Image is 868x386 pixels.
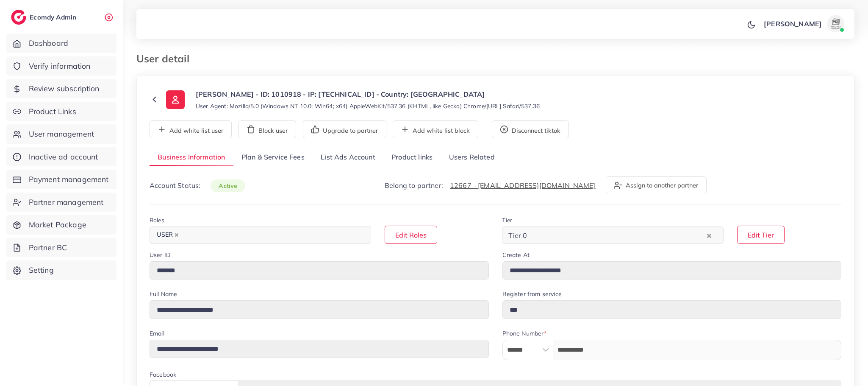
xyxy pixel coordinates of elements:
span: USER [153,229,183,241]
span: Verify information [29,61,91,72]
a: Inactive ad account [6,147,116,167]
button: Add white list block [393,120,478,138]
input: Search for option [530,229,705,242]
button: Disconnect tiktok [492,120,569,138]
h2: Ecomdy Admin [30,13,78,21]
a: Product links [383,148,441,167]
a: Plan & Service Fees [233,148,313,167]
span: Review subscription [29,83,100,94]
p: [PERSON_NAME] [764,19,822,29]
a: Review subscription [6,79,116,98]
h3: User detail [136,53,196,65]
a: [PERSON_NAME]avatar [759,15,848,32]
div: Search for option [502,227,724,244]
a: Partner BC [6,238,116,257]
button: Assign to another partner [606,176,707,194]
button: Edit Roles [385,226,437,244]
small: User Agent: Mozilla/5.0 (Windows NT 10.0; Win64; x64) AppleWebKit/537.36 (KHTML, like Gecko) Chro... [196,102,540,110]
span: Setting [29,265,54,276]
label: Phone Number [502,329,547,338]
a: Verify information [6,56,116,76]
span: Payment management [29,174,109,185]
a: Payment management [6,170,116,189]
a: User management [6,124,116,144]
span: active [211,179,245,192]
a: List Ads Account [313,148,383,167]
a: Product Links [6,102,116,121]
button: Upgrade to partner [303,120,386,138]
label: Facebook [150,370,176,379]
a: 12667 - [EMAIL_ADDRESS][DOMAIN_NAME] [450,181,596,190]
span: Product Links [29,106,76,117]
label: Email [150,329,164,338]
span: Market Package [29,219,86,230]
span: Partner management [29,197,104,208]
label: Roles [150,216,164,224]
a: Users Related [441,148,502,167]
span: User management [29,129,94,140]
label: Tier [502,216,512,224]
a: logoEcomdy Admin [11,10,78,25]
button: Block user [238,120,296,138]
a: Business Information [150,148,233,167]
a: Market Package [6,215,116,235]
button: Deselect USER [175,233,179,237]
label: Register from service [502,290,562,298]
img: logo [11,10,26,25]
p: [PERSON_NAME] - ID: 1010918 - IP: [TECHNICAL_ID] - Country: [GEOGRAPHIC_DATA] [196,89,540,99]
span: Tier 0 [507,229,529,242]
label: Full Name [150,290,177,298]
a: Partner management [6,193,116,212]
img: ic-user-info.36bf1079.svg [166,90,185,109]
span: Partner BC [29,242,67,253]
button: Clear Selected [707,230,711,240]
button: Edit Tier [737,226,785,244]
p: Account Status: [150,180,245,191]
label: Create At [502,251,530,259]
a: Dashboard [6,34,116,53]
input: Search for option [183,229,360,242]
label: User ID [150,251,170,259]
p: Belong to partner: [385,180,596,190]
a: Setting [6,260,116,280]
div: Search for option [150,227,371,244]
span: Inactive ad account [29,151,98,162]
img: avatar [827,15,844,32]
span: Dashboard [29,38,68,49]
button: Add white list user [150,120,232,138]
